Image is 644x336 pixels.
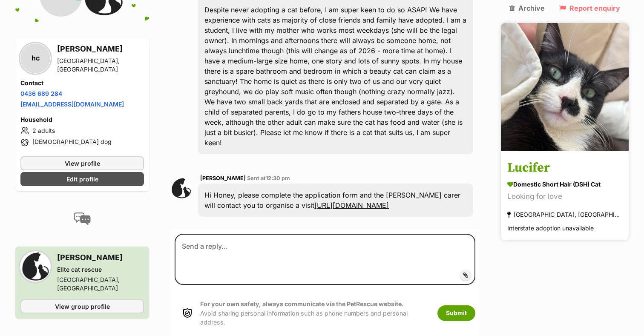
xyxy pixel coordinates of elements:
[57,265,144,273] div: Elite cat rescue
[20,100,124,107] a: [EMAIL_ADDRESS][DOMAIN_NAME]
[57,275,144,292] div: [GEOGRAPHIC_DATA], [GEOGRAPHIC_DATA]
[507,209,622,221] div: [GEOGRAPHIC_DATA], [GEOGRAPHIC_DATA]
[507,159,622,178] h3: Lucifer
[247,175,290,181] span: Sent at
[501,23,629,151] img: Lucifer
[507,180,622,189] div: Domestic Short Hair (DSH) Cat
[170,178,192,199] img: Roxy Ristevski profile pic
[20,251,50,281] img: Elite cat rescue profile pic
[57,251,144,263] h3: [PERSON_NAME]
[559,4,620,12] a: Report enquiry
[20,115,144,123] h4: Household
[200,300,404,307] strong: For your own safety, always communicate via the PetRescue website.
[314,201,389,210] a: [URL][DOMAIN_NAME]
[266,175,290,181] span: 12:30 pm
[65,158,100,167] span: View profile
[507,191,622,203] div: Looking for love
[66,174,98,183] span: Edit profile
[200,299,429,327] p: Avoid sharing personal information such as phone numbers and personal address.
[20,172,144,186] a: Edit profile
[57,56,144,73] div: [GEOGRAPHIC_DATA], [GEOGRAPHIC_DATA]
[509,4,545,12] a: Archive
[200,175,246,181] span: [PERSON_NAME]
[501,152,629,241] a: Lucifer Domestic Short Hair (DSH) Cat Looking for love [GEOGRAPHIC_DATA], [GEOGRAPHIC_DATA] Inter...
[507,225,594,232] span: Interstate adoption unavailable
[437,305,475,321] button: Submit
[20,43,50,73] div: hc
[20,89,62,97] a: 0436 689 284
[20,137,144,147] li: [DEMOGRAPHIC_DATA] dog
[20,125,144,135] li: 2 adults
[20,299,144,313] a: View group profile
[57,43,144,55] h3: [PERSON_NAME]
[55,302,110,310] span: View group profile
[74,212,91,225] img: conversation-icon-4a6f8262b818ee0b60e3300018af0b2d0b884aa5de6e9bcb8d3d4eeb1a70a7c4.svg
[20,156,144,170] a: View profile
[198,184,473,217] div: Hi Honey, please complete the application form and the [PERSON_NAME] carer will contact you to or...
[20,78,144,87] h4: Contact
